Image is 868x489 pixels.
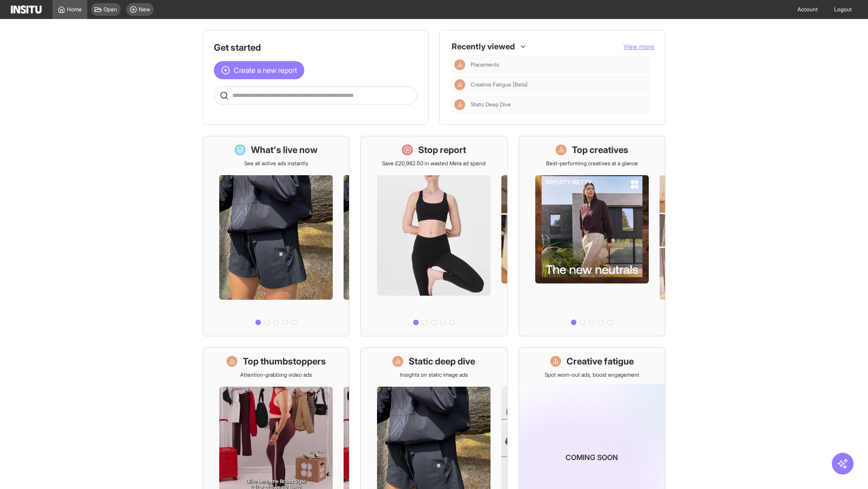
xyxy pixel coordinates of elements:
[546,160,638,167] p: Best-performing creatives at a glance
[234,65,297,76] span: Create a new report
[519,136,665,336] a: Top creativesBest-performing creatives at a glance
[244,160,308,167] p: See all active ads instantly
[418,144,466,156] h1: Stop report
[471,81,647,88] span: Creative Fatigue [Beta]
[214,41,417,54] h1: Get started
[67,6,82,13] span: Home
[104,6,117,13] span: Open
[572,144,628,156] h1: Top creatives
[203,136,349,336] a: What's live nowSee all active ads instantly
[454,99,465,110] div: Insights
[11,5,42,14] img: Logo
[409,355,475,368] h1: Static deep dive
[623,43,654,50] span: View more
[360,136,507,336] a: Stop reportSave £20,982.50 in wasted Meta ad spend
[400,371,468,379] p: Insights on static image ads
[240,371,312,379] p: Attention-grabbing video ads
[251,144,318,156] h1: What's live now
[471,101,647,108] span: Static Deep Dive
[454,79,465,90] div: Insights
[471,101,511,108] span: Static Deep Dive
[623,42,654,51] button: View more
[382,160,486,167] p: Save £20,982.50 in wasted Meta ad spend
[454,59,465,70] div: Insights
[214,61,304,79] button: Create a new report
[243,355,326,368] h1: Top thumbstoppers
[471,61,499,68] span: Placements
[471,61,647,68] span: Placements
[471,81,528,88] span: Creative Fatigue [Beta]
[139,6,150,13] span: New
